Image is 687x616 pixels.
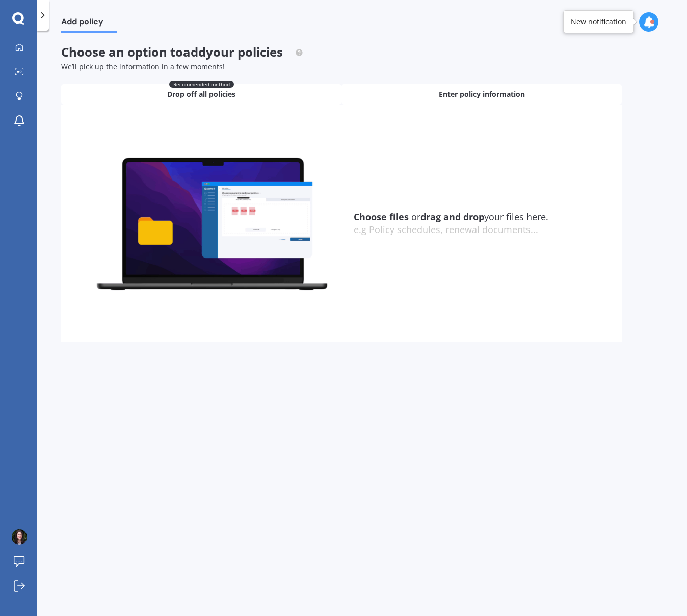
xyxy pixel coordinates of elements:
[354,211,409,223] u: Choose files
[61,43,303,60] span: Choose an option
[571,17,626,27] div: New notification
[170,43,283,60] span: to add your policies
[354,211,548,223] span: or your files here.
[82,151,341,295] img: upload.de96410c8ce839c3fdd5.gif
[167,89,235,99] span: Drop off all policies
[169,81,234,88] span: Recommended method
[420,211,484,223] b: drag and drop
[61,17,117,31] span: Add policy
[439,89,525,99] span: Enter policy information
[12,529,27,545] img: ACg8ocIpLfD8npzZHMZQ3XNssYu9fTWhrTWB2t0eou0hPZOyI23kd0kvFQ=s96-c
[61,62,225,71] span: We’ll pick up the information in a few moments!
[354,224,601,236] div: e.g Policy schedules, renewal documents...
